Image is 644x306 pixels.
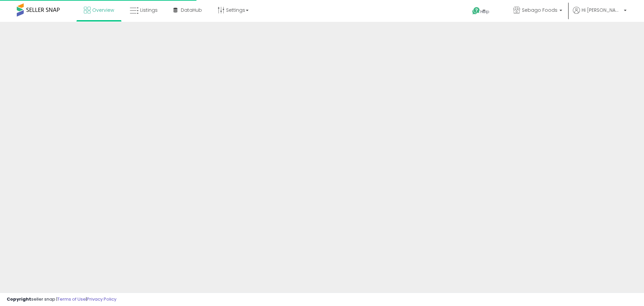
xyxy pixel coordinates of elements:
a: Terms of Use [57,296,86,302]
a: Help [467,2,502,22]
a: Privacy Policy [87,296,116,302]
span: Help [480,9,489,14]
div: seller snap | | [7,296,116,303]
strong: Copyright [7,296,31,302]
span: Listings [140,7,158,13]
span: Hi [PERSON_NAME] [582,7,622,13]
i: Get Help [472,7,480,15]
span: Sebago Foods [522,7,557,13]
span: DataHub [181,7,202,13]
span: Overview [92,7,114,13]
a: Hi [PERSON_NAME] [573,7,627,22]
